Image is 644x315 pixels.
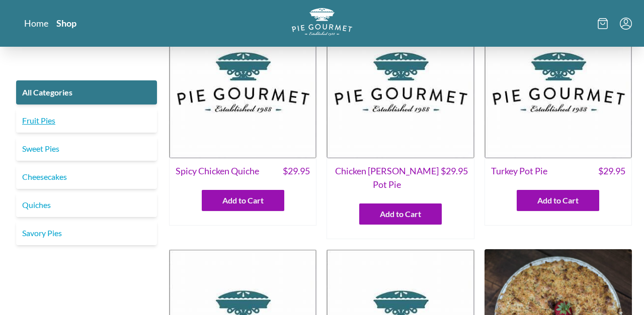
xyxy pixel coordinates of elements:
span: Add to Cart [222,194,264,206]
img: Chicken Curry Pot Pie [327,11,474,158]
span: Add to Cart [537,194,579,206]
a: Shop [56,17,76,29]
button: Menu [620,18,632,30]
img: logo [292,8,352,36]
span: Chicken [PERSON_NAME] Pot Pie [333,164,440,191]
a: Savory Pies [16,221,157,245]
a: Cheesecakes [16,165,157,189]
a: Logo [292,8,352,39]
a: Home [24,17,48,29]
a: All Categories [16,80,157,104]
span: $ 29.95 [441,164,468,191]
img: Turkey Pot Pie [485,11,632,158]
a: Quiches [16,193,157,217]
a: Fruit Pies [16,109,157,133]
button: Add to Cart [359,203,442,225]
span: $ 29.95 [283,164,310,178]
span: Turkey Pot Pie [491,164,547,178]
span: Add to Cart [380,208,421,220]
img: Spicy Chicken Quiche [169,11,316,158]
button: Add to Cart [202,190,284,211]
span: $ 29.95 [598,164,625,178]
span: Spicy Chicken Quiche [176,164,259,178]
button: Add to Cart [517,190,599,211]
a: Sweet Pies [16,137,157,161]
